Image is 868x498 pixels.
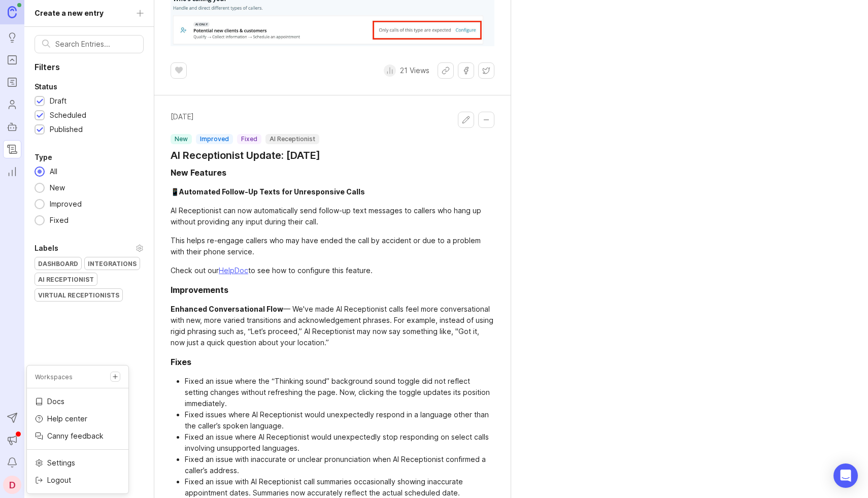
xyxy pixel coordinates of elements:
div: Improvements [171,284,228,296]
div: Fixes [171,356,191,368]
p: new [175,135,188,143]
a: Create a new workspace [110,372,120,382]
div: AI Receptionist can now automatically send follow-up text messages to callers who hang up without... [171,205,494,227]
button: Notifications [3,453,21,472]
li: Fixed an issue where the “Thinking sound” background sound toggle did not reflect setting changes... [185,376,494,409]
button: Share link [438,62,454,79]
div: Type [35,151,52,163]
p: Canny feedback [47,431,104,441]
a: Roadmaps [3,73,21,91]
p: fixed [241,135,257,143]
p: 21 Views [400,65,429,76]
div: Status [35,81,57,93]
p: AI Receptionist [270,135,315,143]
p: Logout [47,475,71,485]
div: Scheduled [50,110,86,121]
button: Send to Autopilot [3,409,21,427]
button: Announcements [3,431,21,449]
input: Search Entries... [55,39,136,50]
a: Settings [27,455,128,471]
p: Help center [47,414,87,424]
a: Changelog [3,140,21,158]
li: Fixed an issue where AI Receptionist would unexpectedly stop responding on select calls involving... [185,431,494,454]
p: Settings [47,458,75,468]
a: Portal [3,51,21,69]
a: AI Receptionist Update: [DATE] [171,148,320,162]
div: Improved [45,198,87,210]
div: Dashboard [35,257,81,270]
p: Filters [24,61,154,73]
a: Ideas [3,28,21,47]
div: Draft [50,95,66,107]
a: Help center [27,411,128,427]
div: Labels [35,242,58,254]
a: Docs [27,393,128,410]
div: This helps re-engage callers who may have ended the call by accident or due to a problem with the... [171,235,494,257]
div: Fixed [45,215,74,226]
div: Check out our to see how to configure this feature. [171,265,494,276]
a: Reporting [3,162,21,181]
div: — We've made AI Receptionist calls feel more conversational with new, more varied transitions and... [171,304,494,348]
button: Share on X [478,62,494,79]
button: Collapse changelog entry [478,112,494,128]
p: improved [200,135,229,143]
a: Canny feedback [27,428,128,444]
div: 📱 [171,186,494,197]
div: New Features [171,167,226,179]
div: All [45,166,62,177]
a: Users [3,95,21,114]
a: HelpDoc [219,266,248,275]
time: [DATE] [171,112,320,122]
img: Canny Home [8,6,17,18]
div: New [45,182,70,193]
div: Enhanced Conversational Flow [171,305,283,313]
div: Automated Follow-Up Texts for Unresponsive Calls [179,187,365,196]
div: Published [50,124,83,135]
button: Share on Facebook [458,62,474,79]
div: Virtual Receptionists [35,289,122,301]
li: Fixed an issue with inaccurate or unclear pronunciation when AI Receptionist confirmed a caller’s... [185,454,494,476]
div: Open Intercom Messenger [833,463,858,488]
div: Integrations [85,257,140,270]
div: AI Receptionist [35,273,97,285]
p: Workspaces [35,373,73,381]
p: Docs [47,396,64,407]
button: D [3,476,21,494]
a: Autopilot [3,118,21,136]
li: Fixed issues where AI Receptionist would unexpectedly respond in a language other than the caller... [185,409,494,431]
